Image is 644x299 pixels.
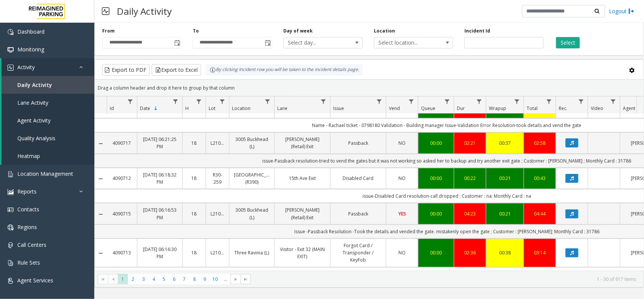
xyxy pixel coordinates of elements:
[8,278,14,284] img: 'icon'
[391,249,413,256] a: NO
[159,274,169,284] span: Page 5
[459,139,481,147] a: 02:21
[210,67,216,73] img: infoIcon.svg
[231,274,241,285] span: Go to the next page
[399,249,406,256] span: NO
[279,175,326,182] a: 15th Ave Exit
[17,206,39,213] span: Contacts
[111,249,132,256] a: 4090713
[491,139,519,147] a: 00:37
[2,129,94,147] a: Quality Analysis
[277,105,287,112] span: Lane
[142,246,178,260] a: [DATE] 06:16:30 PM
[398,211,406,217] span: YES
[399,140,406,146] span: NO
[491,210,519,217] a: 00:21
[243,276,249,282] span: Go to the last page
[17,46,44,53] span: Monitoring
[474,96,484,107] a: Dur Filter Menu
[512,96,522,107] a: Wrapup Filter Menu
[17,99,48,106] span: Lane Activity
[95,141,107,147] a: Collapse Details
[544,96,554,107] a: Total Filter Menu
[187,139,201,147] a: 18
[102,28,115,34] label: From
[374,37,437,48] span: Select location...
[113,2,175,20] h3: Daily Activity
[529,175,551,182] div: 00:43
[374,28,395,34] label: Location
[189,274,200,284] span: Page 8
[138,274,149,284] span: Page 3
[110,105,114,112] span: Id
[2,76,94,94] a: Daily Activity
[399,175,406,181] span: NO
[169,274,179,284] span: Page 6
[491,175,519,182] div: 00:21
[279,246,326,260] a: Visitor - Exit 32 (MAIN EXIT)
[17,81,52,88] span: Daily Activity
[2,147,94,165] a: Heatmap
[423,175,449,182] div: 00:00
[576,96,586,107] a: Rec. Filter Menu
[591,105,603,112] span: Video
[459,175,481,182] div: 00:22
[17,277,53,284] span: Agent Services
[95,96,644,271] div: Data table
[559,105,567,112] span: Rec.
[406,96,417,107] a: Vend Filter Menu
[255,276,636,282] kendo-pager-info: 1 - 30 of 617 items
[2,112,94,129] a: Agent Activity
[629,7,635,15] img: logout
[128,274,138,284] span: Page 2
[335,175,381,182] a: Disabled Card
[206,64,363,76] div: By clicking Incident row you will be taken to the incident details page.
[102,2,109,20] img: pageIcon
[142,136,178,150] a: [DATE] 06:21:25 PM
[142,206,178,221] a: [DATE] 06:16:53 PM
[374,96,384,107] a: Issue Filter Menu
[423,249,449,256] a: 00:00
[234,206,270,221] a: 3005 Buckhead (L)
[391,210,413,217] a: YES
[318,96,329,107] a: Lane Filter Menu
[111,175,132,182] a: 4090712
[609,7,635,15] a: Logout
[423,139,449,147] a: 00:00
[118,274,128,284] span: Page 1
[17,170,73,177] span: Location Management
[194,96,204,107] a: H Filter Menu
[529,249,551,256] a: 03:14
[211,249,224,256] a: L21059300
[209,105,215,112] span: Lot
[279,136,326,150] a: [PERSON_NAME] (Retail) Exit
[421,105,435,112] span: Queue
[142,171,178,186] a: [DATE] 06:18:32 PM
[529,210,551,217] a: 04:44
[263,96,273,107] a: Location Filter Menu
[153,105,159,112] span: Sortable
[459,210,481,217] a: 04:23
[211,139,224,147] a: L21082601
[423,210,449,217] a: 00:00
[464,28,490,34] label: Incident Id
[95,211,107,217] a: Collapse Details
[232,105,251,112] span: Location
[185,105,189,112] span: H
[529,139,551,147] div: 02:58
[389,105,400,112] span: Vend
[491,249,519,256] a: 00:38
[17,64,35,71] span: Activity
[234,136,270,150] a: 3005 Buckhead (L)
[8,65,14,71] img: 'icon'
[391,175,413,182] a: NO
[111,139,132,147] a: 4090717
[8,225,14,231] img: 'icon'
[95,250,107,256] a: Collapse Details
[8,242,14,248] img: 'icon'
